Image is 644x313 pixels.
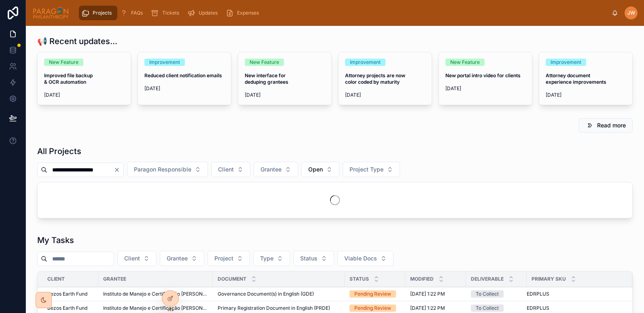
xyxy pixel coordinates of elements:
span: Tickets [162,10,179,16]
strong: Reduced client notification emails [144,72,222,78]
span: EDRPLUS [527,291,549,297]
a: Projects [79,6,117,20]
span: Bezos Earth Fund [47,305,87,311]
a: Expenses [223,6,265,20]
strong: Attorney projects are now color coded by maturity [345,72,407,85]
h1: My Tasks [37,235,74,246]
a: Bezos Earth Fund [47,305,93,311]
button: Select Button [337,251,394,266]
span: Read more [597,121,626,129]
span: Updates [199,10,218,16]
strong: Improved file backup & OCR automation [44,72,94,85]
span: Status [350,276,369,282]
button: Clear [114,167,123,173]
span: [DATE] 1:22 PM [410,291,445,297]
h1: 📢 Recent updates... [37,36,117,47]
a: EDRPLUS [527,291,623,297]
a: [DATE] 1:22 PM [410,291,461,297]
button: Select Button [253,251,290,266]
a: New FeatureNew interface for deduping grantees[DATE] [238,52,332,105]
a: ImprovementReduced client notification emails[DATE] [138,52,231,105]
span: [DATE] 1:22 PM [410,305,445,311]
div: New Feature [49,59,78,66]
span: Project Type [350,165,383,173]
span: [DATE] [44,92,124,98]
div: New Feature [250,59,279,66]
span: Project [214,254,233,262]
button: Select Button [160,251,204,266]
span: Primary Registration Document in English (PRDE) [218,305,330,311]
a: FAQs [117,6,148,20]
a: New FeatureNew portal intro video for clients[DATE] [439,52,532,105]
h1: All Projects [37,146,81,157]
div: scrollable content [76,4,612,22]
span: [DATE] [445,85,525,92]
a: ImprovementAttorney document experience improvements[DATE] [539,52,633,105]
span: [DATE] [546,92,626,98]
a: Governance Document(s) in English (GDE) [218,291,340,297]
a: Pending Review [350,290,400,298]
span: FAQs [131,10,143,16]
span: Type [260,254,273,262]
span: Client [47,276,65,282]
div: To Collect [476,290,499,298]
div: New Feature [450,59,480,66]
span: Projects [93,10,112,16]
button: Select Button [343,162,400,177]
strong: New portal intro video for clients [445,72,521,78]
span: Client [124,254,140,262]
button: Select Button [208,251,250,266]
a: [DATE] 1:22 PM [410,305,461,311]
div: Pending Review [354,290,391,298]
a: Pending Review [350,305,400,312]
span: Deliverable [471,276,504,282]
span: Grantee [103,276,126,282]
button: Select Button [127,162,208,177]
span: Modified [410,276,434,282]
strong: New interface for deduping grantees [245,72,288,85]
span: JW [627,10,635,16]
a: Updates [185,6,223,20]
span: Grantee [167,254,188,262]
button: Select Button [117,251,157,266]
span: Governance Document(s) in English (GDE) [218,291,314,297]
span: [DATE] [144,85,225,92]
div: To Collect [476,305,499,312]
img: App logo [32,6,69,19]
span: Viable Docs [344,254,377,262]
a: To Collect [471,305,522,312]
div: Pending Review [354,305,391,312]
span: Primary SKU [532,276,566,282]
a: To Collect [471,290,522,298]
strong: Attorney document experience improvements [546,72,606,85]
a: ImprovementAttorney projects are now color coded by maturity[DATE] [338,52,432,105]
a: Instituto de Manejo e Certificação [PERSON_NAME] e Agricola [103,305,208,311]
a: EDRPLUS [527,305,623,311]
button: Read more [579,118,633,133]
button: Select Button [293,251,334,266]
a: Tickets [148,6,185,20]
span: Expenses [237,10,259,16]
span: Grantee [261,165,282,173]
div: Improvement [551,59,581,66]
button: Select Button [254,162,298,177]
a: Instituto de Manejo e Certificação [PERSON_NAME] e Agricola [103,291,208,297]
a: New FeatureImproved file backup & OCR automation[DATE] [37,52,131,105]
button: Select Button [211,162,250,177]
span: Paragon Responsible [134,165,191,173]
a: Primary Registration Document in English (PRDE) [218,305,340,311]
div: Improvement [350,59,381,66]
div: Improvement [149,59,180,66]
span: EDRPLUS [527,305,549,311]
a: Bezos Earth Fund [47,291,93,297]
span: Status [300,254,318,262]
button: Select Button [301,162,339,177]
span: Bezos Earth Fund [47,291,87,297]
span: [DATE] [345,92,425,98]
span: Open [308,165,323,173]
span: [DATE] [245,92,325,98]
span: Client [218,165,234,173]
span: Document [218,276,246,282]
